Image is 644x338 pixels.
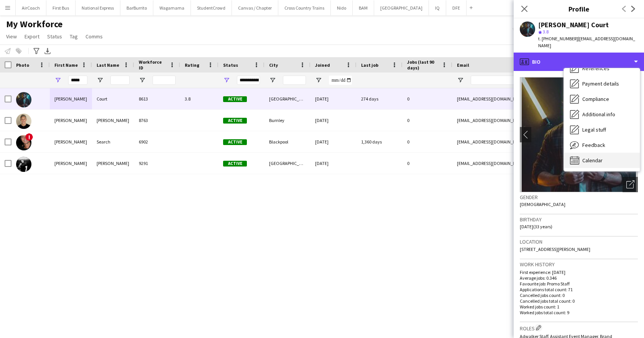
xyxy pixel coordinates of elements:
span: [DEMOGRAPHIC_DATA] [520,201,565,207]
h3: Gender [520,194,638,201]
div: Feedback [564,137,640,153]
div: Blackpool [264,131,310,152]
div: Additional info [564,107,640,122]
h3: Birthday [520,216,638,223]
button: Open Filter Menu [223,77,230,84]
a: Status [44,31,65,41]
span: Photo [16,62,29,68]
div: [PERSON_NAME] [50,110,92,131]
span: ! [25,133,33,141]
span: t. [PHONE_NUMBER] [538,36,578,41]
div: 6902 [134,131,180,152]
p: First experience: [DATE] [520,269,638,275]
p: Cancelled jobs total count: 0 [520,298,638,304]
span: Email [457,62,469,68]
a: Comms [82,31,106,41]
div: Search [92,131,134,152]
button: Open Filter Menu [457,77,464,84]
div: 0 [402,153,452,174]
div: 8763 [134,110,180,131]
div: Legal stuff [564,122,640,137]
div: [EMAIL_ADDRESS][DOMAIN_NAME] [452,88,606,109]
p: Favourite job: Promo Staff [520,281,638,287]
h3: Work history [520,261,638,268]
input: First Name Filter Input [68,76,87,85]
p: Worked jobs total count: 9 [520,310,638,315]
div: Burnley [264,110,310,131]
span: Export [25,33,39,40]
div: [DATE] [310,131,356,152]
div: [PERSON_NAME] [50,131,92,152]
app-action-btn: Advanced filters [32,46,41,56]
div: [GEOGRAPHIC_DATA] [264,153,310,174]
div: Court [92,88,134,109]
div: [DATE] [310,110,356,131]
span: Jobs (last 90 days) [407,59,439,71]
a: Export [21,31,43,41]
div: References [564,61,640,76]
span: Status [223,62,238,68]
p: Worked jobs count: 1 [520,304,638,310]
span: Active [223,139,247,145]
span: Tag [70,33,78,40]
div: [DATE] [310,153,356,174]
div: 1,360 days [356,131,402,152]
span: [DATE] (33 years) [520,224,552,229]
button: BAM [353,0,374,15]
div: [PERSON_NAME] [50,88,92,109]
span: Compliance [582,96,609,102]
p: Average jobs: 0.346 [520,275,638,281]
span: References [582,65,609,72]
button: First Bus [46,0,76,15]
span: Last Name [97,62,119,68]
div: 3.8 [180,88,219,109]
span: | [EMAIL_ADDRESS][DOMAIN_NAME] [538,36,635,48]
p: Cancelled jobs count: 0 [520,292,638,298]
span: Comms [85,33,103,40]
button: Cross Country Trains [278,0,331,15]
div: Calendar [564,153,640,168]
button: Open Filter Menu [54,77,61,84]
button: DFE [446,0,467,15]
button: Open Filter Menu [97,77,103,84]
span: Feedback [582,142,605,148]
div: 0 [402,110,452,131]
div: 9291 [134,153,180,174]
button: BarBurrito [120,0,153,15]
input: City Filter Input [283,76,306,85]
img: Craig Search [16,135,31,150]
div: 8613 [134,88,180,109]
span: City [269,62,278,68]
div: Open photos pop-in [623,177,638,192]
div: [EMAIL_ADDRESS][DOMAIN_NAME] [452,153,606,174]
span: Active [223,118,247,124]
h3: Profile [514,4,644,14]
span: Legal stuff [582,126,606,133]
input: Email Filter Input [471,76,601,85]
button: National Express [76,0,120,15]
span: Additional info [582,111,615,118]
button: Canvas / Chapter [232,0,278,15]
input: Workforce ID Filter Input [153,76,176,85]
a: View [3,31,20,41]
div: [PERSON_NAME] [50,153,92,174]
span: Rating [185,62,199,68]
span: Workforce ID [139,59,166,71]
div: Payment details [564,76,640,91]
span: Status [47,33,62,40]
div: Bio [514,53,644,71]
img: Craig Evans [16,114,31,129]
div: 0 [402,131,452,152]
span: Calendar [582,157,603,164]
div: 0 [402,88,452,109]
span: View [6,33,17,40]
app-action-btn: Export XLSX [43,46,52,56]
div: [DATE] [310,88,356,109]
div: Compliance [564,91,640,107]
span: Active [223,161,247,167]
input: Last Name Filter Input [110,76,130,85]
button: IQ [429,0,446,15]
span: Joined [315,62,330,68]
button: Wagamama [153,0,191,15]
span: Last job [361,62,378,68]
